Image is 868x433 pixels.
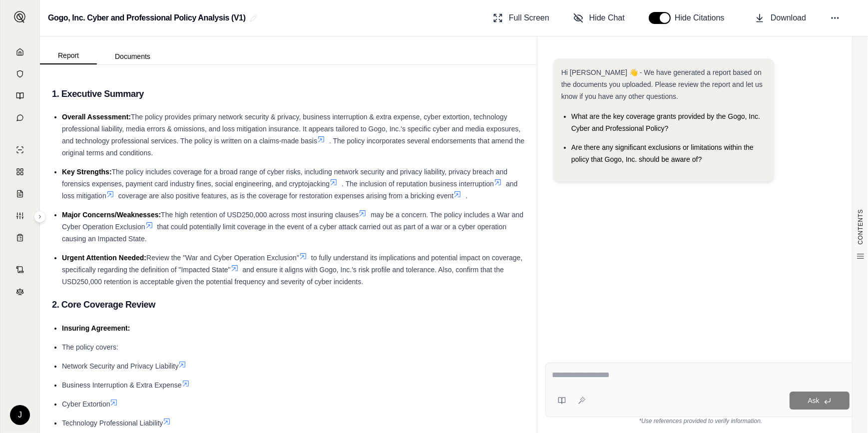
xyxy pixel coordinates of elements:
[489,8,553,28] button: Full Screen
[6,108,33,128] a: Chat
[771,12,806,24] span: Download
[62,419,163,427] span: Technology Professional Liability
[6,64,33,84] a: Documents Vault
[62,168,112,176] span: Key Strengths:
[40,47,97,64] button: Report
[857,209,865,245] span: CONTENTS
[808,397,819,405] span: Ask
[6,86,33,106] a: Prompt Library
[62,343,118,351] span: The policy covers:
[14,11,26,23] img: Expand sidebar
[161,211,359,219] span: The high retention of USD250,000 across most insuring clauses
[790,392,850,410] button: Ask
[589,12,625,24] span: Hide Chat
[62,113,131,121] span: Overall Assessment:
[97,48,168,64] button: Documents
[62,211,161,219] span: Major Concerns/Weaknesses:
[6,206,33,226] a: Custom Report
[118,192,454,200] span: coverage are also positive features, as is the coverage for restoration expenses arising from a b...
[62,254,146,262] span: Urgent Attention Needed:
[62,324,130,332] span: Insuring Agreement:
[545,417,856,425] div: *Use references provided to verify information.
[6,184,33,204] a: Claim Coverage
[6,228,33,248] a: Coverage Table
[6,42,33,62] a: Home
[561,68,763,100] span: Hi [PERSON_NAME] 👋 - We have generated a report based on the documents you uploaded. Please revie...
[62,113,520,145] span: The policy provides primary network security & privacy, business interruption & extra expense, cy...
[52,85,525,103] h3: 1. Executive Summary
[62,223,506,243] span: that could potentially limit coverage in the event of a cyber attack carried out as part of a war...
[10,405,30,425] div: J
[6,162,33,182] a: Policy Comparisons
[10,7,30,27] button: Expand sidebar
[52,296,525,314] h3: 2. Core Coverage Review
[62,266,504,286] span: and ensure it aligns with Gogo, Inc.'s risk profile and tolerance. Also, confirm that the USD250,...
[48,9,246,27] h2: Gogo, Inc. Cyber and Professional Policy Analysis (V1)
[146,254,299,262] span: Review the "War and Cyber Operation Exclusion"
[62,400,110,408] span: Cyber Extortion
[62,168,507,188] span: The policy includes coverage for a broad range of cyber risks, including network security and pri...
[342,180,494,188] span: . The inclusion of reputation business interruption
[34,211,46,223] button: Expand sidebar
[6,282,33,302] a: Legal Search Engine
[571,112,760,132] span: What are the key coverage grants provided by the Gogo, Inc. Cyber and Professional Policy?
[6,260,33,280] a: Contract Analysis
[509,12,549,24] span: Full Screen
[62,381,182,389] span: Business Interruption & Extra Expense
[571,143,754,163] span: Are there any significant exclusions or limitations within the policy that Gogo, Inc. should be a...
[465,192,467,200] span: .
[675,12,731,24] span: Hide Citations
[62,362,178,370] span: Network Security and Privacy Liability
[6,140,33,160] a: Single Policy
[569,8,629,28] button: Hide Chat
[751,8,810,28] button: Download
